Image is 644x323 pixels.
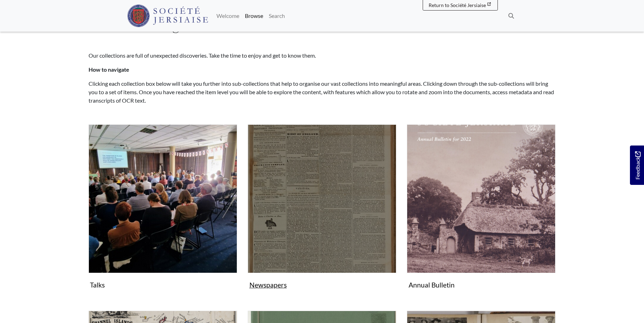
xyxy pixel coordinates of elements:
[83,124,242,302] div: Subcollection
[407,124,555,292] a: Annual Bulletin Annual Bulletin
[127,5,208,27] img: Société Jersiaise
[89,124,237,273] img: Talks
[407,124,555,273] img: Annual Bulletin
[89,66,129,73] strong: How to navigate
[402,124,561,302] div: Subcollection
[127,3,208,29] a: Société Jersiaise logo
[89,79,556,105] p: Clicking each collection box below will take you further into sub-collections that help to organi...
[89,124,237,292] a: Talks Talks
[248,124,396,292] a: Newspapers Newspapers
[242,124,402,302] div: Subcollection
[248,124,396,273] img: Newspapers
[633,151,642,180] span: Feedback
[266,9,288,23] a: Search
[242,9,266,23] a: Browse
[214,9,242,23] a: Welcome
[429,2,486,8] span: Return to Société Jersiaise
[89,51,556,60] p: Our collections are full of unexpected discoveries. Take the time to enjoy and get to know them.
[630,146,644,185] a: Would you like to provide feedback?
